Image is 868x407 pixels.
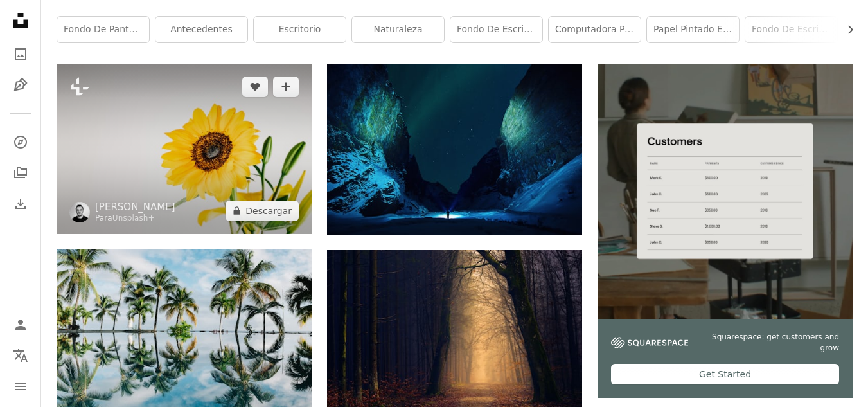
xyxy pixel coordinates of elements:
[352,17,444,42] a: naturaleza
[155,17,247,42] a: antecedentes
[8,191,33,217] a: Historial de descargas
[112,213,155,222] a: Unsplash+
[226,201,299,221] button: Descargar
[611,364,839,384] div: Get Started
[8,160,33,186] a: Colecciones
[611,337,688,348] img: file-1747939142011-51e5cc87e3c9
[254,17,346,42] a: escritorio
[450,17,542,42] a: Fondo de escritorio
[8,374,33,399] button: Menú
[57,143,312,154] a: Un girasol amarillo en un jarrón transparente
[57,325,312,337] a: Reflejo del agua de los cocoteros
[647,17,739,42] a: papel pintado estético
[327,329,582,340] a: luces amarillas entre los árboles
[598,64,853,398] a: Squarespace: get customers and growGet Started
[8,129,33,155] a: Explorar
[8,41,33,67] a: Fotos
[69,202,90,222] img: Ve al perfil de Behnam Norouzi
[95,201,175,213] a: [PERSON_NAME]
[8,343,33,368] button: Idioma
[8,72,33,98] a: Ilustraciones
[327,143,582,154] a: northern lights
[327,64,582,234] img: northern lights
[549,17,641,42] a: computadora portátil
[8,8,33,36] a: Inicio — Unsplash
[57,17,149,42] a: fondo de pantalla
[598,64,853,319] img: file-1747939376688-baf9a4a454ffimage
[273,77,299,97] button: Añade a la colección
[242,77,268,97] button: Me gusta
[8,312,33,338] a: Iniciar sesión / Registrarse
[95,213,175,224] div: Para
[704,332,839,354] span: Squarespace: get customers and grow
[838,17,853,42] button: desplazar lista a la derecha
[57,64,312,233] img: Un girasol amarillo en un jarrón transparente
[745,17,837,42] a: fondo de escritorio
